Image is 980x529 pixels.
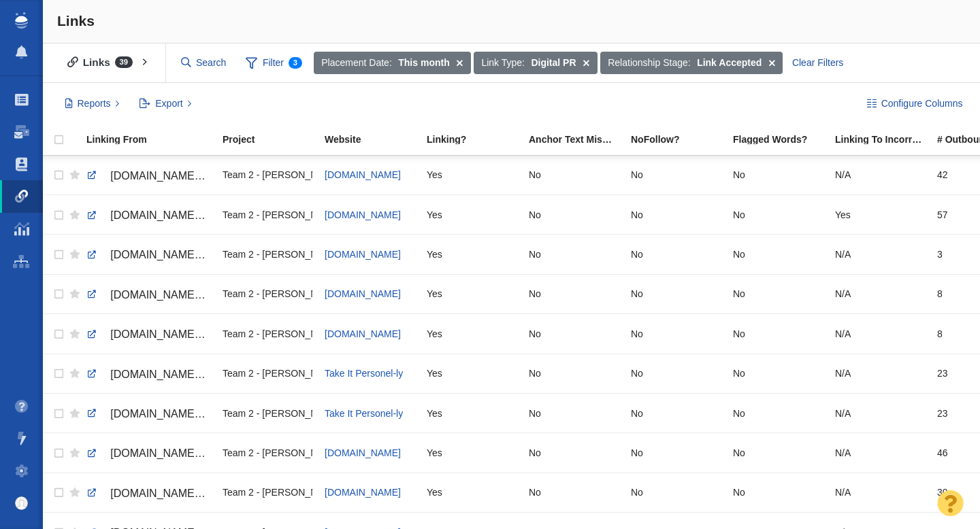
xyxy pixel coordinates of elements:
div: Yes [427,359,517,388]
div: No [733,319,823,348]
strong: Digital PR [531,56,576,70]
div: No [733,478,823,507]
div: Linking To Incorrect? [835,135,936,144]
a: [DOMAIN_NAME][URL][US_STATE][US_STATE] [86,204,210,227]
div: No [733,160,823,190]
a: Anchor Text Mismatch? [529,135,630,146]
div: No [631,319,721,348]
span: 3 [289,57,302,69]
a: Website [325,135,425,146]
div: No [631,359,721,388]
div: Yes [427,398,517,428]
a: Linking From [86,135,221,146]
div: Linking? [427,135,527,144]
div: No [631,398,721,428]
div: No [631,160,721,190]
div: N/A [835,478,925,507]
span: [DOMAIN_NAME][URL][US_STATE][US_STATE] [110,209,346,221]
div: Team 2 - [PERSON_NAME] | [PERSON_NAME] | [PERSON_NAME]\[PERSON_NAME]\[PERSON_NAME] - Digital PR -... [223,319,312,348]
div: Yes [427,478,517,507]
span: [DOMAIN_NAME][URL] [110,369,225,380]
div: N/A [835,279,925,309]
div: No [529,200,619,229]
span: Configure Columns [881,97,963,111]
a: Linking To Incorrect? [835,135,936,146]
div: No [529,359,619,388]
a: [DOMAIN_NAME][URL] [86,284,210,307]
div: Yes [427,438,517,467]
div: No [733,398,823,428]
a: [DOMAIN_NAME][URL] [86,243,210,267]
a: [DOMAIN_NAME] [325,169,401,180]
div: Team 2 - [PERSON_NAME] | [PERSON_NAME] | [PERSON_NAME]\[PERSON_NAME]\[PERSON_NAME] - Digital PR -... [223,279,312,309]
a: Take It Personel-ly [325,408,403,419]
div: No [733,200,823,229]
div: No [529,319,619,348]
div: Project [223,135,323,144]
div: No [733,279,823,309]
div: N/A [835,398,925,428]
div: Flagged Words? [733,135,834,144]
strong: Link Accepted [697,56,762,70]
span: Export [155,97,182,111]
a: [DOMAIN_NAME][URL][US_STATE] [86,442,210,465]
div: No [733,239,823,269]
div: Anchor text found on the page does not match the anchor text entered into BuzzStream [529,135,630,144]
a: [DOMAIN_NAME] [325,328,401,339]
a: [DOMAIN_NAME][URL] [86,403,210,426]
div: N/A [835,160,925,190]
a: Take It Personel-ly [325,368,403,379]
div: Yes [427,200,517,229]
a: NoFollow? [631,135,732,146]
a: [DOMAIN_NAME] [325,288,401,299]
span: Filter [238,50,310,76]
button: Export [132,92,199,116]
a: [DOMAIN_NAME][URL][DATE][DATE] [86,482,210,505]
div: Yes [427,239,517,269]
div: Yes [427,279,517,309]
img: buzzstream_logo_iconsimple.png [15,12,27,29]
div: No [631,200,721,229]
span: [DOMAIN_NAME][URL][DATE][DATE] [110,488,294,499]
div: No [529,160,619,190]
div: No [631,438,721,467]
a: [DOMAIN_NAME][URL] [86,165,210,188]
a: [DOMAIN_NAME] [325,249,401,260]
div: Clear Filters [784,52,851,75]
div: Linking From [86,135,221,144]
a: Linking? [427,135,527,146]
div: Yes [427,319,517,348]
div: N/A [835,438,925,467]
span: Placement Date: [321,56,392,70]
div: No [529,279,619,309]
div: No [529,239,619,269]
input: Search [176,51,233,75]
div: No [631,478,721,507]
a: [DOMAIN_NAME][URL] [86,363,210,386]
span: [DOMAIN_NAME][URL][US_STATE] [110,447,286,459]
div: No [631,279,721,309]
div: N/A [835,359,925,388]
div: NoFollow? [631,135,732,144]
a: [DOMAIN_NAME][URL] [86,323,210,346]
a: Flagged Words? [733,135,834,146]
div: N/A [835,239,925,269]
div: Team 2 - [PERSON_NAME] | [PERSON_NAME] | [PERSON_NAME]\Lightyear AI\Lightyear AI - Digital PR - C... [223,359,312,388]
div: Team 2 - [PERSON_NAME] | [PERSON_NAME] | [PERSON_NAME]\The Storage Center\The Storage Center - Di... [223,239,312,269]
span: [DOMAIN_NAME][URL] [110,328,225,340]
a: [DOMAIN_NAME] [325,487,401,498]
span: Link Type: [481,56,525,70]
span: Links [57,13,95,29]
span: Relationship Stage: [608,56,690,70]
span: [DOMAIN_NAME][URL] [110,408,225,420]
div: Team 2 - [PERSON_NAME] | [PERSON_NAME] | [PERSON_NAME]\Lightyear AI\Lightyear AI - Digital PR - C... [223,160,312,190]
a: [DOMAIN_NAME] [325,447,401,458]
div: Team 2 - [PERSON_NAME] | [PERSON_NAME] | [PERSON_NAME]\Lightyear AI\Lightyear AI - Digital PR - C... [223,398,312,428]
div: Team 2 - [PERSON_NAME] | [PERSON_NAME] | [PERSON_NAME]\[PERSON_NAME]\[PERSON_NAME] - Digital PR -... [223,200,312,229]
